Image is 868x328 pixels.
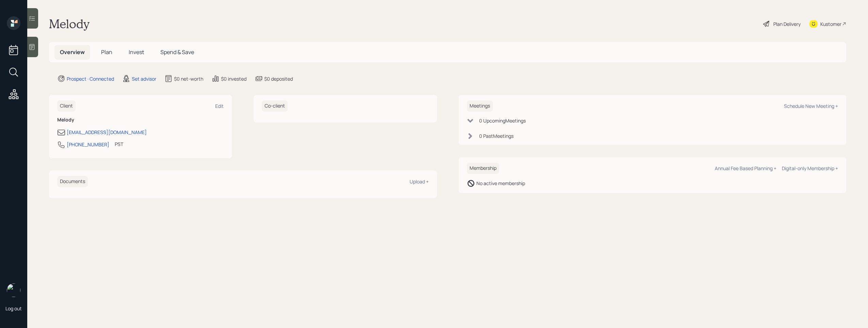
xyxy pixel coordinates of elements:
[467,163,499,174] h6: Membership
[410,178,429,185] div: Upload +
[479,132,514,140] div: 0 Past Meeting s
[115,141,123,148] div: PST
[60,48,85,56] span: Overview
[7,283,20,297] img: retirable_logo.png
[221,75,247,82] div: $0 invested
[67,129,147,136] div: [EMAIL_ADDRESS][DOMAIN_NAME]
[773,20,801,28] div: Plan Delivery
[174,75,203,82] div: $0 net-worth
[715,165,776,171] div: Annual Fee Based Planning +
[5,305,22,312] div: Log out
[67,75,114,82] div: Prospect · Connected
[129,48,144,56] span: Invest
[262,100,288,112] h6: Co-client
[132,75,156,82] div: Set advisor
[57,117,224,123] h6: Melody
[215,103,224,109] div: Edit
[49,16,89,31] h1: Melody
[467,100,493,112] h6: Meetings
[820,20,841,28] div: Kustomer
[476,180,525,187] div: No active membership
[782,165,838,171] div: Digital-only Membership +
[160,48,194,56] span: Spend & Save
[101,48,112,56] span: Plan
[57,100,76,112] h6: Client
[784,103,838,109] div: Schedule New Meeting +
[264,75,293,82] div: $0 deposited
[67,141,109,148] div: [PHONE_NUMBER]
[57,176,88,187] h6: Documents
[479,117,526,124] div: 0 Upcoming Meeting s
